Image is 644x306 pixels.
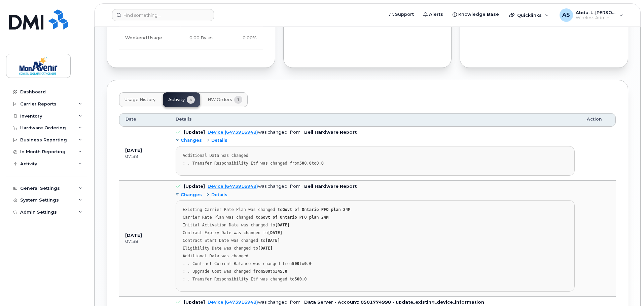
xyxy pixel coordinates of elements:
[125,233,142,238] b: [DATE]
[208,184,258,189] a: Device (6473916948)
[124,97,155,102] span: Usage History
[275,223,290,227] strong: [DATE]
[208,97,232,102] span: HW Orders
[208,300,258,305] a: Device (6473916948)
[119,27,172,49] td: Weekend Usage
[576,10,616,15] span: Abdu-L-[PERSON_NAME]
[304,261,312,266] strong: 0.0
[282,207,350,212] strong: Govt of Ontario PFO plan 24M
[183,269,568,274] div: : . Upgrade Cost was changed from to
[208,130,258,135] a: Device (6473916948)
[126,116,136,122] span: Date
[125,154,164,160] div: 07:39
[184,184,205,189] b: [Update]
[265,238,280,243] strong: [DATE]
[294,277,307,281] strong: 500.0
[211,137,227,144] span: Details
[183,153,568,158] div: Additional Data was changed
[172,27,220,49] td: 0.00 Bytes
[183,215,568,220] div: Carrier Rate Plan was changed to
[183,254,568,259] div: Additional Data was changed
[211,192,227,198] span: Details
[304,184,357,189] b: Bell Hardware Report
[304,300,484,305] b: Data Server - Account: 0501774998 - update_existing_device_information
[234,96,242,104] span: 1
[275,269,287,274] strong: 345.0
[208,300,287,305] div: was changed
[299,161,312,166] strong: 500.0
[183,261,568,266] div: : . Contract Current Balance was changed from to
[395,11,414,18] span: Support
[316,161,324,166] strong: 0.0
[119,27,263,49] tr: Friday from 6:00pm to Monday 8:00am
[184,300,205,305] b: [Update]
[517,12,542,18] span: Quicklinks
[125,148,142,153] b: [DATE]
[448,8,504,21] a: Knowledge Base
[184,130,205,135] b: [Update]
[429,11,443,18] span: Alerts
[181,192,202,198] span: Changes
[290,130,301,135] span: from:
[220,27,263,49] td: 0.00%
[419,8,448,21] a: Alerts
[183,277,568,282] div: : . Transfer Responsibility Etf was changed to
[290,300,301,305] span: from:
[183,207,568,212] div: Existing Carrier Rate Plan was changed to
[581,113,616,127] th: Action
[576,15,616,20] span: Wireless Admin
[258,246,273,251] strong: [DATE]
[181,137,202,144] span: Changes
[555,8,628,22] div: Abdu-L-Kerim Sandooya
[208,130,287,135] div: was changed
[290,184,301,189] span: from:
[125,238,164,245] div: 07:38
[183,223,568,228] div: Initial Activation Date was changed to
[183,230,568,235] div: Contract Expiry Date was changed to
[268,230,282,235] strong: [DATE]
[183,161,568,166] div: : . Transfer Responsibility Etf was changed from to
[385,8,419,21] a: Support
[183,246,568,251] div: Eligibility Date was changed to
[504,8,553,22] div: Quicklinks
[304,130,357,135] b: Bell Hardware Report
[112,9,214,21] input: Find something...
[183,238,568,243] div: Contract Start Date was changed to
[208,184,287,189] div: was changed
[458,11,499,18] span: Knowledge Base
[292,261,299,266] strong: 500
[176,116,192,122] span: Details
[562,11,570,19] span: AS
[260,215,328,220] strong: Govt of Ontario PFO plan 24M
[263,269,270,274] strong: 500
